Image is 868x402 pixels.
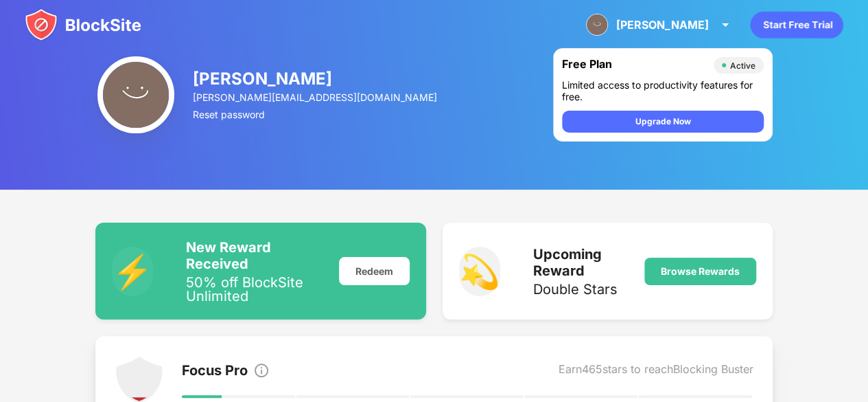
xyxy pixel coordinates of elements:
div: [PERSON_NAME] [616,18,709,32]
img: blocksite-icon.svg [25,8,141,41]
img: ACg8ocLsICXTTKjEPIWAPIWOYHE4iXNL4go8Ry5Fofh_0en2838XohE=s96-c [97,56,174,133]
div: animation [750,11,843,38]
div: Focus Pro [182,362,248,381]
div: Earn 465 stars to reach Blocking Buster [559,362,753,381]
img: info.svg [253,362,270,379]
div: New Reward Received [186,239,322,272]
div: 💫 [459,247,500,296]
div: Upcoming Reward [533,246,628,279]
div: Upgrade Now [635,115,690,129]
div: Double Stars [533,282,628,296]
div: Redeem [339,257,410,285]
div: Free Plan [562,57,707,74]
img: ACg8ocLsICXTTKjEPIWAPIWOYHE4iXNL4go8Ry5Fofh_0en2838XohE=s96-c [586,14,608,36]
div: [PERSON_NAME] [193,69,438,89]
div: Reset password [193,109,438,120]
div: 50% off BlockSite Unlimited [186,276,322,303]
div: Browse Rewards [661,266,740,277]
div: [PERSON_NAME][EMAIL_ADDRESS][DOMAIN_NAME] [193,91,438,103]
div: Limited access to productivity features for free. [562,79,764,102]
div: Active [730,60,755,71]
div: ⚡️ [112,247,153,296]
